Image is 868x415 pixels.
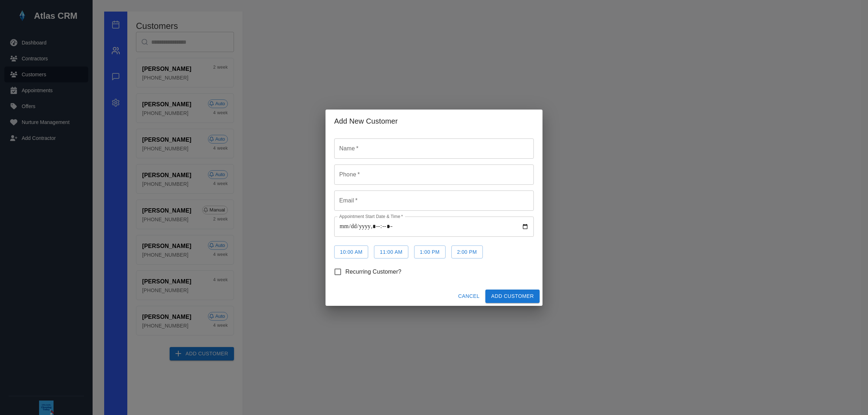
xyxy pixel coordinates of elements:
[325,110,542,133] h2: Add New Customer
[414,245,446,259] button: 1:00 PM
[451,245,483,259] button: 2:00 PM
[345,268,401,276] span: Recurring Customer?
[339,213,403,219] label: Appointment Start Date & Time
[485,290,540,303] button: Add Customer
[334,245,368,259] button: 10:00 AM
[374,245,408,259] button: 11:00 AM
[455,290,482,303] button: Cancel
